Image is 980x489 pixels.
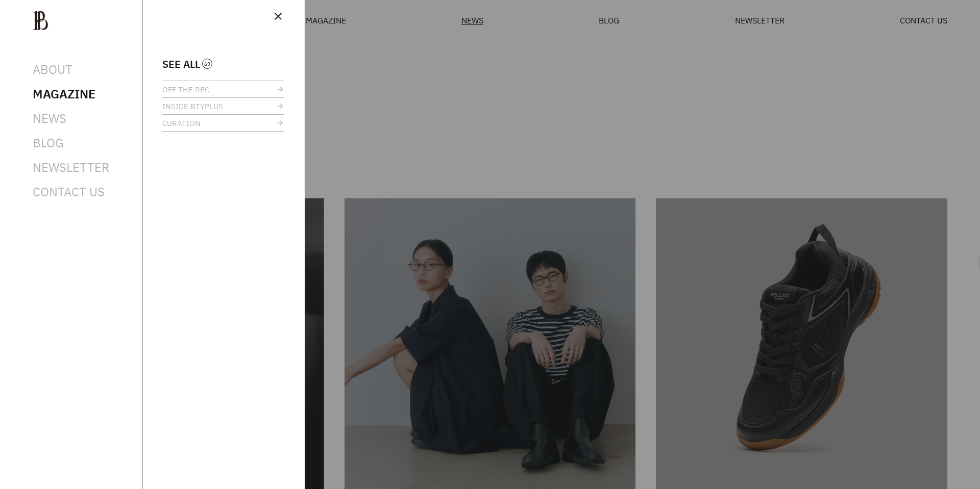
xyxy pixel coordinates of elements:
a: BLOG [33,135,64,151]
a: CONTACT US [33,184,105,200]
img: ba379d5522eb3.png [33,10,48,31]
a: OFF THE REC [162,81,284,97]
span: close [272,10,284,22]
a: CURATION [162,115,284,131]
span: OFF THE REC [162,86,209,93]
span: INSIDE BTYPLUS [162,102,223,110]
a: ABOUT [33,61,72,78]
a: INSIDE BTYPLUS [162,98,284,114]
span: CURATION [162,119,201,127]
a: NEWSLETTER [33,159,109,175]
a: NEWS [33,110,66,126]
span: SEE ALL [162,60,200,68]
span: MAGAZINE [33,86,95,102]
